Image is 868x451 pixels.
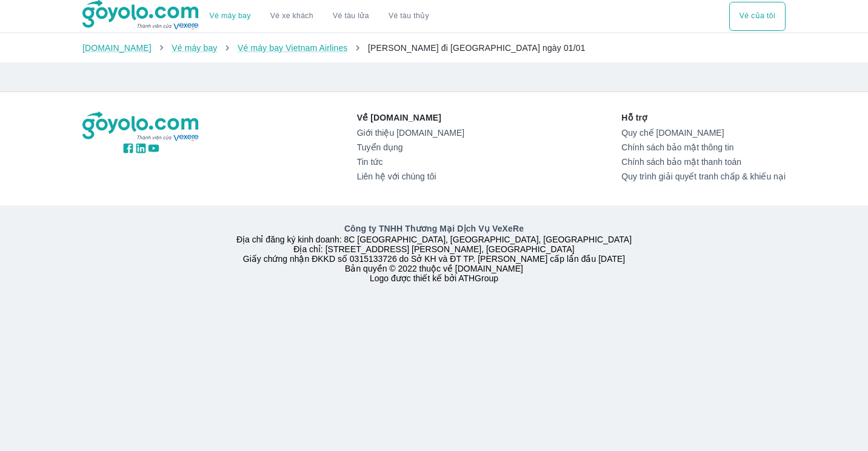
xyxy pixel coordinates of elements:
[368,43,586,53] span: [PERSON_NAME] đi [GEOGRAPHIC_DATA] ngày 01/01
[85,222,783,235] p: Công ty TNHH Thương Mại Dịch Vụ VeXeRe
[82,112,200,142] img: logo
[621,172,786,181] a: Quy trình giải quyết tranh chấp & khiếu nại
[357,157,464,167] a: Tin tức
[82,42,786,54] nav: breadcrumb
[357,112,464,124] p: Về [DOMAIN_NAME]
[729,2,786,31] button: Vé của tôi
[357,172,464,181] a: Liên hệ với chúng tôi
[210,12,251,21] a: Vé máy bay
[621,157,786,167] a: Chính sách bảo mật thanh toán
[200,2,439,31] div: choose transportation mode
[729,2,786,31] div: choose transportation mode
[323,2,379,31] a: Vé tàu lửa
[172,43,217,53] a: Vé máy bay
[82,43,152,53] a: [DOMAIN_NAME]
[357,128,464,138] a: Giới thiệu [DOMAIN_NAME]
[238,43,348,53] a: Vé máy bay Vietnam Airlines
[75,222,793,283] div: Địa chỉ đăng ký kinh doanh: 8C [GEOGRAPHIC_DATA], [GEOGRAPHIC_DATA], [GEOGRAPHIC_DATA] Địa chỉ: [...
[621,128,786,138] a: Quy chế [DOMAIN_NAME]
[621,142,786,152] a: Chính sách bảo mật thông tin
[621,112,786,124] p: Hỗ trợ
[379,2,439,31] button: Vé tàu thủy
[357,142,464,152] a: Tuyển dụng
[270,12,313,21] a: Vé xe khách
